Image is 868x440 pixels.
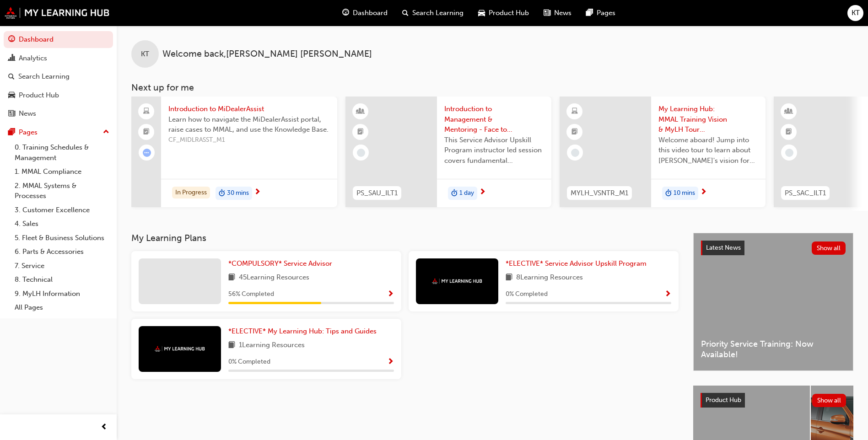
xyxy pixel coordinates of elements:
[254,188,261,197] span: next-icon
[664,290,671,299] span: Show Progress
[664,289,671,300] button: Show Progress
[228,289,274,300] span: 56 % Completed
[11,140,113,165] a: 0. Training Schedules & Management
[387,290,394,299] span: Show Progress
[560,97,766,207] a: MYLH_VSNTR_M1My Learning Hub: MMAL Training Vision & MyLH Tour (Elective)Welcome aboard! Jump int...
[239,340,305,351] span: 1 Learning Resources
[4,31,113,48] a: Dashboard
[4,50,113,67] a: Analytics
[228,326,380,337] a: *ELECTIVE* My Learning Hub: Tips and Guides
[357,126,364,138] span: booktick-icon
[239,272,309,284] span: 45 Learning Resources
[812,394,846,407] button: Show all
[387,358,394,366] span: Show Progress
[353,8,388,18] span: Dashboard
[8,91,15,100] span: car-icon
[19,127,38,138] div: Pages
[479,188,486,197] span: next-icon
[554,8,571,18] span: News
[674,188,695,199] span: 10 mins
[11,165,113,179] a: 1. MMAL Compliance
[571,126,578,138] span: booktick-icon
[586,7,593,19] span: pages-icon
[516,272,583,284] span: 8 Learning Resources
[852,8,860,18] span: KT
[451,188,458,199] span: duration-icon
[228,272,235,284] span: book-icon
[4,29,113,124] button: DashboardAnalyticsSearch LearningProduct HubNews
[227,188,249,199] span: 30 mins
[168,104,330,114] span: Introduction to MiDealerAssist
[228,327,377,335] span: *ELECTIVE* My Learning Hub: Tips and Guides
[19,53,47,64] div: Analytics
[786,106,792,118] span: learningResourceType_INSTRUCTOR_LED-icon
[701,393,846,408] a: Product HubShow all
[489,8,529,18] span: Product Hub
[101,422,108,433] span: prev-icon
[786,126,792,138] span: booktick-icon
[345,97,551,207] a: PS_SAU_ILT1Introduction to Management & Mentoring - Face to Face Instructor Led Training (Service...
[544,7,550,19] span: news-icon
[357,106,364,118] span: learningResourceType_INSTRUCTOR_LED-icon
[4,124,113,141] button: Pages
[11,287,113,301] a: 9. MyLH Information
[335,4,395,22] a: guage-iconDashboard
[693,233,853,371] a: Latest NewsShow allPriority Service Training: Now Available!
[701,241,846,255] a: Latest NewsShow all
[168,135,330,145] span: CF_MIDLRASST_M1
[143,149,151,157] span: learningRecordVerb_ATTEMPT-icon
[665,188,672,199] span: duration-icon
[8,110,15,118] span: news-icon
[444,104,544,135] span: Introduction to Management & Mentoring - Face to Face Instructor Led Training (Service Advisor Up...
[459,188,474,199] span: 1 day
[11,217,113,231] a: 4. Sales
[506,272,512,284] span: book-icon
[228,357,270,367] span: 0 % Completed
[228,258,336,269] a: *COMPULSORY* Service Advisor
[143,106,150,118] span: laptop-icon
[706,396,741,404] span: Product Hub
[219,188,225,199] span: duration-icon
[444,135,544,166] span: This Service Advisor Upskill Program instructor led session covers fundamental management styles ...
[8,73,15,81] span: search-icon
[11,259,113,273] a: 7. Service
[11,231,113,245] a: 5. Fleet & Business Solutions
[18,71,70,82] div: Search Learning
[706,244,741,252] span: Latest News
[536,4,579,22] a: news-iconNews
[131,97,337,207] a: Introduction to MiDealerAssistLearn how to navigate the MiDealerAssist portal, raise cases to MMA...
[5,7,110,19] img: mmal
[342,7,349,19] span: guage-icon
[155,346,205,352] img: mmal
[4,87,113,104] a: Product Hub
[4,105,113,122] a: News
[117,82,868,93] h3: Next up for me
[700,188,707,197] span: next-icon
[11,273,113,287] a: 8. Technical
[141,49,149,59] span: KT
[478,7,485,19] span: car-icon
[506,289,548,300] span: 0 % Completed
[387,356,394,368] button: Show Progress
[387,289,394,300] button: Show Progress
[228,259,332,268] span: *COMPULSORY* Service Advisor
[162,49,372,59] span: Welcome back , [PERSON_NAME] [PERSON_NAME]
[103,126,109,138] span: up-icon
[402,7,409,19] span: search-icon
[785,149,793,157] span: learningRecordVerb_NONE-icon
[11,245,113,259] a: 6. Parts & Accessories
[658,104,758,135] span: My Learning Hub: MMAL Training Vision & MyLH Tour (Elective)
[847,5,863,21] button: KT
[11,203,113,217] a: 3. Customer Excellence
[11,300,113,315] a: All Pages
[8,36,15,44] span: guage-icon
[131,233,679,243] h3: My Learning Plans
[658,135,758,166] span: Welcome aboard! Jump into this video tour to learn about [PERSON_NAME]'s vision for your learning...
[579,4,623,22] a: pages-iconPages
[812,241,846,255] button: Show all
[785,188,826,199] span: PS_SAC_ILT1
[228,340,235,351] span: book-icon
[432,278,482,284] img: mmal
